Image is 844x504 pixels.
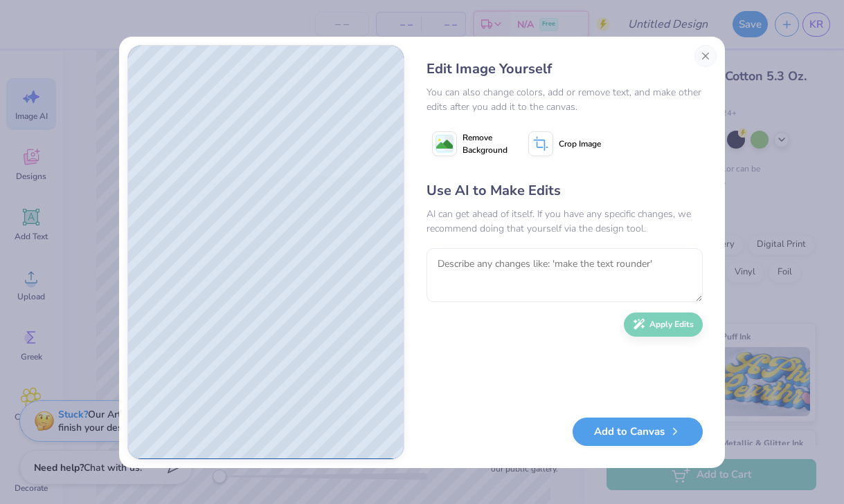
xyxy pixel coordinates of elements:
[427,85,703,114] div: You can also change colors, add or remove text, and make other edits after you add it to the canvas.
[427,207,703,236] div: AI can get ahead of itself. If you have any specific changes, we recommend doing that yourself vi...
[427,127,513,161] button: Remove Background
[573,418,703,446] button: Add to Canvas
[463,131,508,156] span: Remove Background
[694,45,717,67] button: Close
[523,127,609,161] button: Crop Image
[427,180,703,201] div: Use AI to Make Edits
[427,59,703,80] div: Edit Image Yourself
[559,138,601,150] span: Crop Image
